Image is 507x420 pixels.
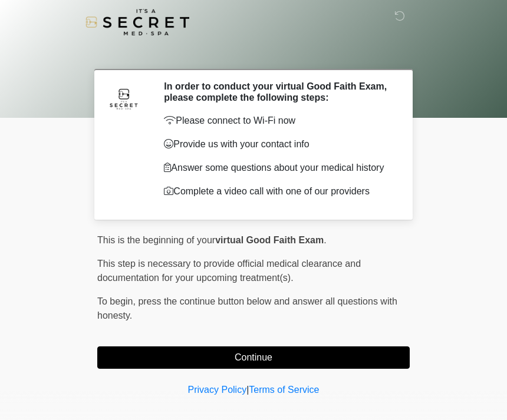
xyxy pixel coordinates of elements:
[324,235,326,245] span: .
[88,42,419,64] h1: ‎ ‎
[249,385,319,395] a: Terms of Service
[188,385,247,395] a: Privacy Policy
[164,114,392,128] p: Please connect to Wi-Fi now
[164,81,392,103] h2: In order to conduct your virtual Good Faith Exam, please complete the following steps:
[246,385,249,395] a: |
[164,184,392,199] p: Complete a video call with one of our providers
[97,296,397,320] span: press the continue button below and answer all questions with honesty.
[215,235,324,245] strong: virtual Good Faith Exam
[97,296,138,306] span: To begin,
[97,259,361,283] span: This step is necessary to provide official medical clearance and documentation for your upcoming ...
[85,9,189,35] img: It's A Secret Med Spa Logo
[164,137,392,151] p: Provide us with your contact info
[97,346,410,369] button: Continue
[106,81,141,116] img: Agent Avatar
[164,161,392,175] p: Answer some questions about your medical history
[97,235,215,245] span: This is the beginning of your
